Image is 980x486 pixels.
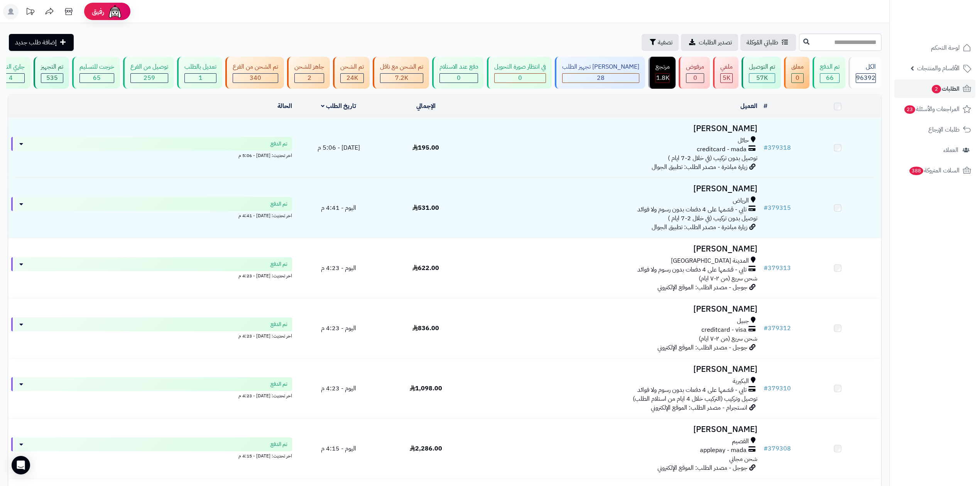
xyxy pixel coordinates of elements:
[308,73,311,83] span: 2
[518,73,522,83] span: 0
[495,74,546,83] div: 0
[764,203,791,213] a: #379315
[764,444,791,453] a: #379308
[439,62,478,71] div: دفع عند الاستلام
[686,62,704,71] div: مرفوض
[721,74,732,83] div: 4997
[185,74,216,83] div: 1
[740,34,796,51] a: طلباتي المُوكلة
[693,73,697,83] span: 0
[820,62,840,71] div: تم الدفع
[651,403,747,412] span: انستجرام - مصدر الطلب: الموقع الإلكتروني
[737,317,749,326] span: جبيل
[250,73,261,83] span: 340
[412,263,439,273] span: 622.00
[224,57,286,89] a: تم الشحن من الفرع 340
[270,140,287,148] span: تم الدفع
[233,62,278,71] div: تم الشحن من الفرع
[270,321,287,328] span: تم الدفع
[943,145,958,155] span: العملاء
[729,454,757,464] span: شحن مجاني
[11,451,292,459] div: اخر تحديث: [DATE] - 4:15 م
[749,74,775,83] div: 57015
[562,62,639,71] div: [PERSON_NAME] تجهيز الطلب
[699,274,757,283] span: شحن سريع (من ٢-٧ ايام)
[764,263,768,273] span: #
[41,62,63,71] div: تم التجهيز
[732,437,749,446] span: القصيم
[904,105,916,114] span: 23
[46,73,58,83] span: 535
[909,165,960,176] span: السلات المتروكة
[93,73,101,83] span: 65
[331,57,371,89] a: تم الشحن 24K
[764,324,791,333] a: #379312
[931,84,941,93] span: 2
[642,34,679,51] button: تصفية
[723,73,730,83] span: 5K
[412,324,439,333] span: 836.00
[656,62,670,71] div: مرتجع
[894,161,975,180] a: السلات المتروكة388
[380,62,423,71] div: تم الشحن مع ناقل
[184,62,216,71] div: تعديل بالطلب
[412,143,439,152] span: 195.00
[11,391,292,399] div: اخر تحديث: [DATE] - 4:23 م
[341,74,363,83] div: 24017
[720,62,733,71] div: ملغي
[11,331,292,339] div: اخر تحديث: [DATE] - 4:23 م
[71,57,122,89] a: خرجت للتسليم 65
[15,38,57,47] span: إضافة طلب جديد
[318,143,360,152] span: [DATE] - 5:06 م
[811,57,847,89] a: تم الدفع 66
[764,203,768,213] span: #
[485,57,553,89] a: في انتظار صورة التحويل 0
[340,62,364,71] div: تم الشحن
[440,74,478,83] div: 0
[928,6,973,22] img: logo-2.png
[677,57,711,89] a: مرفوض 0
[701,326,747,334] span: creditcard - visa
[321,203,356,213] span: اليوم - 4:41 م
[11,151,292,159] div: اخر تحديث: [DATE] - 5:06 م
[494,62,546,71] div: في انتظار صورة التحويل
[32,57,71,89] a: تم التجهيز 535
[270,200,287,208] span: تم الدفع
[826,73,834,83] span: 66
[856,62,876,71] div: الكل
[656,74,669,83] div: 1841
[647,57,677,89] a: مرتجع 1.8K
[747,38,778,47] span: طلباتي المُوكلة
[473,365,757,374] h3: [PERSON_NAME]
[637,265,747,274] span: تابي - قسّمها على 4 دفعات بدون رسوم ولا فوائد
[321,263,356,273] span: اليوم - 4:23 م
[270,260,287,268] span: تم الدفع
[756,73,768,83] span: 57K
[321,101,356,111] a: تاريخ الطلب
[410,384,442,393] span: 1,098.00
[764,143,768,152] span: #
[431,57,485,89] a: دفع عند الاستلام 0
[652,162,747,172] span: زيارة مباشرة - مصدر الطلب: تطبيق الجوال
[668,214,757,223] span: توصيل بدون تركيب (في خلال 2-7 ايام )
[657,463,747,472] span: جوجل - مصدر الطلب: الموقع الإلكتروني
[894,141,975,159] a: العملاء
[277,101,292,111] a: الحالة
[764,263,791,273] a: #379313
[9,34,74,51] a: إضافة طلب جديد
[894,39,975,57] a: لوحة التحكم
[671,256,749,265] span: المدينة [GEOGRAPHIC_DATA]
[657,343,747,352] span: جوجل - مصدر الطلب: الموقع الإلكتروني
[473,305,757,314] h3: [PERSON_NAME]
[233,74,278,83] div: 340
[764,101,767,111] a: #
[130,62,168,71] div: توصيل من الفرع
[346,73,358,83] span: 24K
[931,83,960,94] span: الطلبات
[668,154,757,163] span: توصيل بدون تركيب (في خلال 2-7 ايام )
[553,57,647,89] a: [PERSON_NAME] تجهيز الطلب 28
[904,104,960,115] span: المراجعات والأسئلة
[764,384,768,393] span: #
[749,62,775,71] div: تم التوصيل
[321,324,356,333] span: اليوم - 4:23 م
